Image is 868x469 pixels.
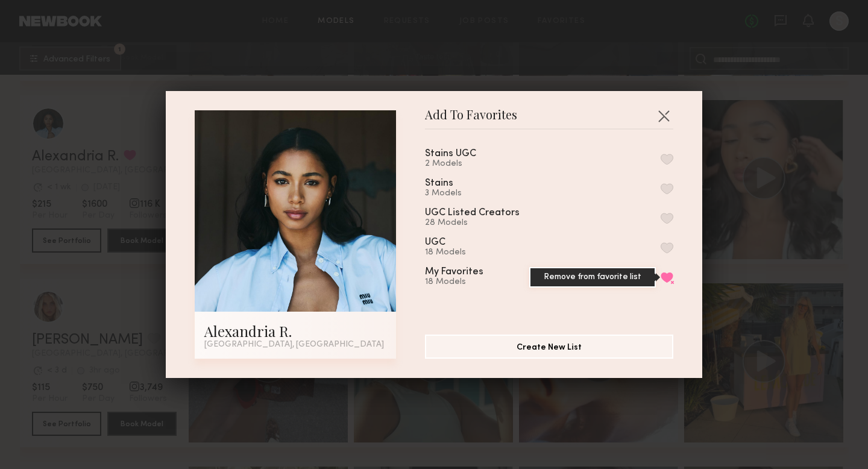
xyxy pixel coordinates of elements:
div: [GEOGRAPHIC_DATA], [GEOGRAPHIC_DATA] [204,341,386,349]
div: UGC Listed Creators [425,208,520,218]
button: Create New List [425,335,673,359]
button: Close [654,106,673,125]
div: My Favorites [425,267,483,277]
div: 28 Models [425,218,549,228]
div: UGC [425,238,445,248]
div: 2 Models [425,159,505,169]
div: 18 Models [425,277,512,287]
span: Add To Favorites [425,110,517,128]
div: 18 Models [425,248,474,257]
div: Stains UGC [425,149,476,159]
div: Stains [425,178,453,189]
div: 3 Models [425,189,482,198]
button: Remove from favorite list [661,272,673,283]
div: Alexandria R. [204,321,386,341]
